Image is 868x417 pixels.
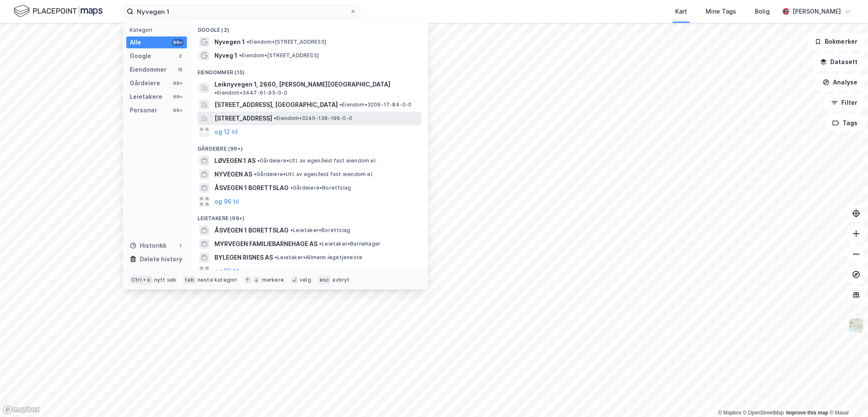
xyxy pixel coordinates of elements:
[154,277,177,283] div: nytt søk
[214,183,289,193] span: ÅSVEGEN 1 BORETTSLAG
[214,156,256,166] span: LØVEGEN 1 AS
[177,66,184,73] div: 15
[214,50,237,61] span: Nyveg 1
[793,6,841,17] div: [PERSON_NAME]
[214,266,239,276] button: og 96 til
[177,53,184,59] div: 2
[718,410,741,416] a: Mapbox
[743,410,784,416] a: OpenStreetMap
[339,101,342,108] span: •
[675,6,687,17] div: Kart
[191,20,428,35] div: Google (2)
[191,208,428,224] div: Leietakere (99+)
[130,64,167,75] div: Eiendommer
[3,405,40,414] a: Mapbox homepage
[319,241,322,247] span: •
[214,169,252,179] span: NYVEGEN AS
[786,410,828,416] a: Improve this map
[254,171,256,177] span: •
[826,376,868,417] iframe: Chat Widget
[275,254,362,261] span: Leietaker • Allmenn legetjeneste
[318,276,331,284] div: esc
[247,39,326,45] span: Eiendom • [STREET_ADDRESS]
[214,100,338,110] span: [STREET_ADDRESS], [GEOGRAPHIC_DATA]
[274,115,276,121] span: •
[214,90,217,96] span: •
[300,277,311,283] div: velg
[815,74,865,91] button: Analyse
[130,276,153,284] div: Ctrl + k
[130,27,187,33] div: Kategori
[826,376,868,417] div: Kontrollprogram for chat
[332,277,350,283] div: avbryt
[755,6,770,17] div: Bolig
[214,37,245,47] span: Nyvegen 1
[130,51,151,61] div: Google
[172,107,184,114] div: 99+
[172,39,184,46] div: 99+
[172,93,184,100] div: 99+
[257,157,377,164] span: Gårdeiere • Utl. av egen/leid fast eiendom el.
[807,33,865,50] button: Bokmerker
[706,6,736,17] div: Mine Tags
[130,241,167,251] div: Historikk
[813,53,865,70] button: Datasett
[140,254,182,264] div: Delete history
[825,115,865,132] button: Tags
[290,185,351,191] span: Gårdeiere • Borettslag
[290,227,350,234] span: Leietaker • Borettslag
[254,171,373,178] span: Gårdeiere • Utl. av egen/leid fast eiendom el.
[274,115,352,122] span: Eiendom • 3240-138-199-0-0
[214,113,272,123] span: [STREET_ADDRESS]
[290,227,293,233] span: •
[319,241,381,247] span: Leietaker • Barnehager
[130,37,141,48] div: Alle
[130,105,157,115] div: Personer
[214,79,390,90] span: Leiknyvegen 1, 2860, [PERSON_NAME][GEOGRAPHIC_DATA]
[257,157,260,164] span: •
[848,317,864,333] img: Z
[214,225,289,235] span: ÅSVEGEN 1 BORETTSLAG
[214,196,239,207] button: og 96 til
[14,4,103,19] img: logo.f888ab2527a4732fd821a326f86c7f29.svg
[339,101,412,108] span: Eiendom • 3209-17-84-0-0
[262,277,284,283] div: markere
[198,277,237,283] div: neste kategori
[275,254,277,260] span: •
[214,127,238,137] button: og 12 til
[191,62,428,78] div: Eiendommer (15)
[214,252,273,263] span: BYLEGEN RISNES AS
[239,52,319,59] span: Eiendom • [STREET_ADDRESS]
[130,92,162,102] div: Leietakere
[130,78,160,88] div: Gårdeiere
[214,90,288,96] span: Eiendom • 3447-61-95-0-0
[172,80,184,87] div: 99+
[134,5,350,18] input: Søk på adresse, matrikkel, gårdeiere, leietakere eller personer
[239,52,242,59] span: •
[247,39,249,45] span: •
[191,139,428,154] div: Gårdeiere (99+)
[214,239,317,249] span: MYRVEGEN FAMILIEBARNEHAGE AS
[177,242,184,249] div: 1
[824,94,865,111] button: Filter
[290,185,293,191] span: •
[183,276,196,284] div: tab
